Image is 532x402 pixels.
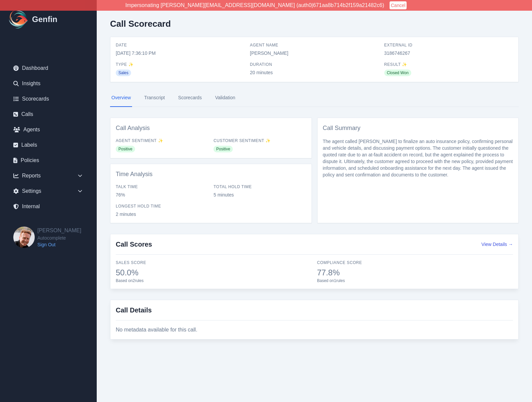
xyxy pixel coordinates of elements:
a: Agents [8,123,89,136]
h3: Call Analysis [116,123,306,133]
span: Total Hold Time [213,184,306,189]
a: Dashboard [8,61,89,75]
span: Autocomplete [37,235,81,241]
span: 50.0% [116,267,312,278]
span: Agent Sentiment ✨ [116,138,208,143]
span: Type ✨ [116,62,244,67]
div: No metadata available for this call. [116,326,513,334]
a: Overview [110,89,132,107]
a: Scorecards [8,92,89,106]
span: 2 minutes [116,211,208,218]
button: View Details → [481,241,513,248]
a: Insights [8,77,89,90]
p: The agent called [PERSON_NAME] to finalize an auto insurance policy, confirming personal and vehi... [323,138,513,178]
span: Positive [116,146,135,152]
img: Logo [8,9,29,30]
h2: [PERSON_NAME] [37,227,81,235]
span: 3186746267 [384,50,513,56]
a: Internal [8,200,89,213]
img: Brian Dunagan [13,227,35,248]
button: Cancel [390,1,407,9]
a: Transcript [143,89,166,107]
nav: Tabs [110,89,519,107]
span: Date [116,42,244,48]
span: Based on 2 rules [116,278,312,283]
span: Longest Hold Time [116,204,208,209]
h3: Call Details [116,305,513,320]
span: Duration [250,62,379,67]
div: Reports [8,169,89,182]
a: Policies [8,154,89,167]
span: Positive [213,146,233,152]
span: Based on 1 rules [317,278,513,283]
h2: Call Scorecard [110,19,171,29]
a: Calls [8,108,89,121]
a: Sign Out [37,241,81,248]
span: Compliance Score [317,260,513,265]
span: 76% [116,191,208,198]
span: Closed Won [384,70,411,76]
span: Talk Time [116,184,208,189]
span: 20 minutes [250,69,379,76]
a: [PERSON_NAME] [250,50,288,56]
a: Labels [8,138,89,152]
span: Result ✨ [384,62,513,67]
h3: Call Scores [116,240,152,249]
h3: Time Analysis [116,169,306,179]
span: [DATE] 7:36:10 PM [116,50,244,56]
div: Settings [8,184,89,198]
a: Scorecards [177,89,203,107]
span: External ID [384,42,513,48]
span: 77.8% [317,267,513,278]
span: Sales [116,70,131,76]
span: Agent Name [250,42,379,48]
span: 5 minutes [213,191,306,198]
span: Sales Score [116,260,312,265]
h3: Call Summary [323,123,513,133]
h1: Genfin [32,14,57,25]
a: Validation [214,89,236,107]
span: Customer Sentiment ✨ [213,138,306,143]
